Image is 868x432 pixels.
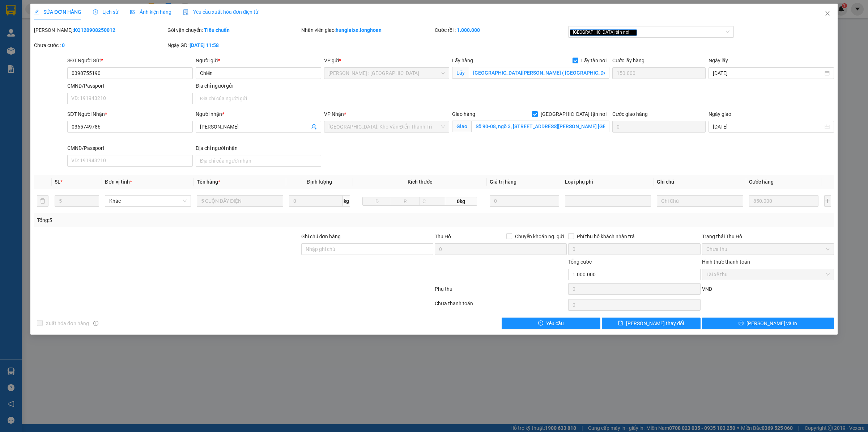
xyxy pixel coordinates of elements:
b: 0 [62,42,65,48]
div: SĐT Người Gửi [67,56,193,64]
div: Tổng: 5 [37,216,335,224]
div: Gói vận chuyển: [167,26,299,34]
span: Kích thước [408,179,432,185]
img: icon [183,9,189,15]
button: delete [37,195,48,207]
span: [PERSON_NAME] và In [746,319,797,327]
span: edit [34,9,39,14]
span: Thu Hộ [435,234,451,239]
span: Hồ Chí Minh : Kho Quận 12 [328,68,445,79]
input: Lấy tận nơi [469,67,609,79]
span: Đơn vị tính [105,179,132,185]
div: Người nhận [196,110,321,118]
div: Phụ thu [434,285,567,298]
label: Ngày giao [709,111,731,117]
b: KQ120908250012 [74,27,115,33]
button: save[PERSON_NAME] thay đổi [602,318,701,329]
b: hunglaixe.longhoan [336,27,382,33]
span: [GEOGRAPHIC_DATA] tận nơi [538,110,609,118]
input: Cước giao hàng [612,121,706,133]
span: Yêu cầu xuất hóa đơn điện tử [183,9,259,15]
span: Chưa thu [706,244,830,255]
input: Cước lấy hàng [612,67,706,79]
th: Loại phụ phí [562,175,654,189]
span: kg [343,195,350,207]
input: Ngày giao [713,123,823,131]
span: Chuyển khoản ng. gửi [512,232,567,240]
div: SĐT Người Nhận [67,110,193,118]
input: Giao tận nơi [471,121,609,132]
span: save [618,320,623,326]
span: exclamation-circle [538,320,543,326]
span: user-add [311,124,317,130]
input: C [420,197,446,206]
span: SỬA ĐƠN HÀNG [34,9,81,15]
div: [PERSON_NAME]: [34,26,166,34]
button: Close [817,4,838,24]
span: info-circle [93,321,98,326]
div: Chưa cước : [34,41,166,49]
div: Địa chỉ người nhận [196,144,321,152]
input: VD: Bàn, Ghế [197,195,283,207]
span: [GEOGRAPHIC_DATA] tận nơi [570,29,637,36]
button: exclamation-circleYêu cầu [502,318,600,329]
b: [DATE] 11:58 [190,42,219,48]
label: Hình thức thanh toán [702,259,750,265]
span: Tổng cước [568,259,592,265]
input: Địa chỉ của người gửi [196,93,321,104]
label: Cước giao hàng [612,111,648,117]
div: Nhân viên giao: [301,26,433,34]
span: Ảnh kiện hàng [130,9,171,15]
span: 0kg [445,197,477,206]
button: printer[PERSON_NAME] và In [702,318,834,329]
span: Giao hàng [452,111,475,117]
span: Định lượng [307,179,332,185]
span: Xuất hóa đơn hàng [43,319,92,327]
span: picture [130,9,135,14]
input: R [391,197,420,206]
span: Lấy hàng [452,58,473,63]
div: Ngày GD: [167,41,299,49]
th: Ghi chú [654,175,746,189]
span: close [825,11,830,16]
span: Khác [109,196,187,206]
label: Ngày lấy [709,58,728,63]
b: 1.000.000 [457,27,480,33]
div: VP gửi [324,56,450,64]
span: Tài xế thu [706,269,830,280]
div: CMND/Passport [67,144,193,152]
input: Ghi chú đơn hàng [301,243,433,255]
div: Cước rồi : [435,26,567,34]
span: [PERSON_NAME] thay đổi [626,319,684,327]
span: Hà Nội: Kho Văn Điển Thanh Trì [328,121,445,132]
span: Phí thu hộ khách nhận trả [574,232,638,240]
span: VND [702,286,712,292]
span: Yêu cầu [546,319,564,327]
span: Giao [452,121,471,132]
span: SL [55,179,60,185]
b: Tiêu chuẩn [204,27,230,33]
span: Lấy [452,67,469,79]
span: Cước hàng [749,179,774,185]
span: VP Nhận [324,111,344,117]
input: D [362,197,391,206]
div: Trạng thái Thu Hộ [702,232,834,240]
input: 0 [490,195,559,207]
div: Chưa thanh toán [434,299,567,312]
button: plus [824,195,831,207]
span: printer [739,320,744,326]
label: Cước lấy hàng [612,58,644,63]
label: Ghi chú đơn hàng [301,234,341,239]
input: Địa chỉ của người nhận [196,155,321,167]
input: Ngày lấy [713,69,823,77]
div: CMND/Passport [67,82,193,90]
input: 0 [749,195,818,207]
input: Ghi Chú [657,195,743,207]
div: Địa chỉ người gửi [196,82,321,90]
span: close [630,30,634,34]
span: Lịch sử [93,9,119,15]
span: clock-circle [93,9,98,14]
span: Lấy tận nơi [578,56,609,64]
div: Người gửi [196,56,321,64]
span: Giá trị hàng [490,179,516,185]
